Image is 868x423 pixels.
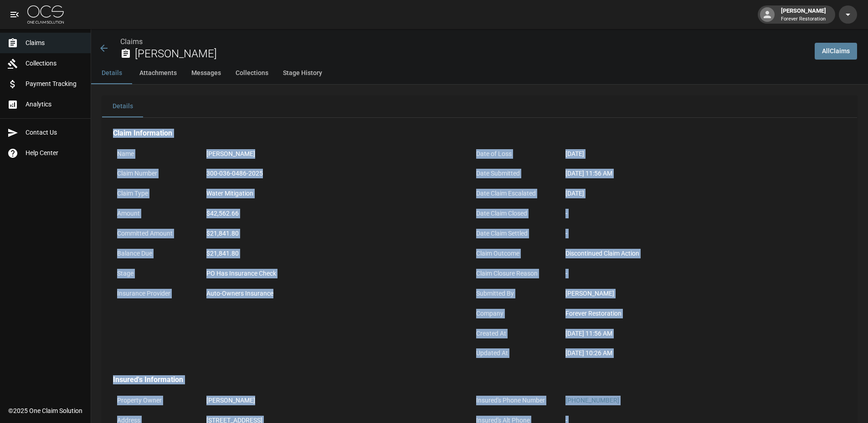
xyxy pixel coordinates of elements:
p: Forever Restoration [781,15,826,23]
span: Claims [26,38,83,48]
p: Created At [472,325,554,342]
div: [PERSON_NAME] [777,6,830,23]
div: - [565,229,816,238]
button: Messages [184,62,228,84]
img: ocs-logo-white-transparent.png [27,5,64,24]
a: AllClaims [815,43,857,60]
div: - [565,269,816,278]
div: anchor tabs [91,62,868,84]
h2: [PERSON_NAME] [135,47,807,60]
div: Forever Restoration [565,309,816,318]
p: Claim Closure Reason [472,265,554,282]
div: details tabs [102,96,857,117]
span: Contact Us [26,128,83,137]
p: Submitted By [472,285,554,302]
p: Property Owner [113,392,195,409]
button: Collections [228,62,276,84]
p: Committed Amount [113,225,195,242]
h4: Insured's Information [113,375,820,384]
p: Insured's Phone Number [472,392,554,409]
button: Attachments [132,62,184,84]
p: Date Claim Closed [472,205,554,222]
div: [PERSON_NAME] [206,149,457,159]
div: $21,841.80 [206,249,457,258]
p: Claim Outcome [472,245,554,262]
button: Details [102,96,143,117]
div: © 2025 One Claim Solution [8,406,82,415]
div: 300-036-0486-2025 [206,169,457,178]
div: $21,841.80 [206,229,457,238]
div: Discontinued Claim Action [565,249,816,258]
p: Amount [113,205,195,222]
span: Help Center [26,148,83,158]
p: Stage [113,265,195,282]
div: [DATE] [565,149,816,159]
p: Company [472,305,554,322]
p: Updated At [472,344,554,362]
div: [DATE] 11:56 AM [565,329,816,338]
div: [DATE] [565,189,816,198]
nav: breadcrumb [120,36,807,47]
div: Auto-Owners Insurance [206,289,457,298]
h4: Claim Information [113,129,820,138]
p: Name [113,145,195,163]
button: Stage History [276,62,329,84]
p: Date Submitted [472,165,554,182]
a: [PHONE_NUMBER] [565,397,619,404]
div: [DATE] 10:26 AM [565,348,816,358]
div: [PERSON_NAME] [565,289,816,298]
div: - [565,209,816,218]
p: Balance Due [113,245,195,262]
div: PO Has Insurance Check [206,269,457,278]
span: Collections [26,59,83,68]
p: Date Claim Escalated [472,185,554,202]
p: Insurance Provider [113,285,195,302]
span: Payment Tracking [26,79,83,89]
div: $42,562.66 [206,209,457,218]
button: Details [91,62,132,84]
span: Analytics [26,100,83,109]
div: [DATE] 11:56 AM [565,169,816,178]
button: open drawer [5,5,24,24]
p: Date Claim Settled [472,225,554,242]
div: [PERSON_NAME] [206,396,457,405]
p: Date of Loss [472,145,554,163]
p: Claim Type [113,185,195,202]
p: Claim Number [113,165,195,182]
div: Water Mitigation [206,189,457,198]
a: Claims [120,37,143,46]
